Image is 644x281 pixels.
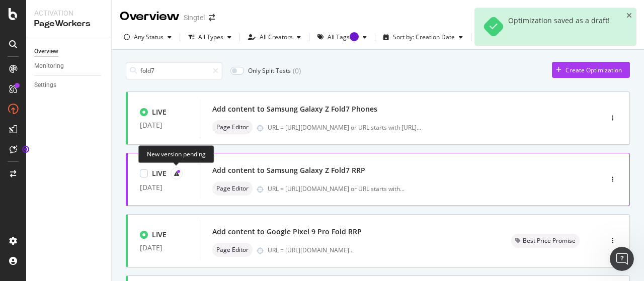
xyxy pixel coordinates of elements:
iframe: Intercom live chat [610,247,634,271]
div: Overview [34,46,58,57]
div: All Tags [328,34,359,40]
div: Create Optimization [566,66,622,74]
div: URL = [URL][DOMAIN_NAME] or URL starts with [URL] [268,123,421,132]
span: Page Editor [216,247,249,253]
div: Add content to Google Pixel 9 Pro Fold RRP [212,227,362,237]
div: URL = [URL][DOMAIN_NAME] or URL starts with [268,184,405,193]
div: ( 0 ) [293,66,301,76]
div: LIVE [152,107,167,117]
button: Sort by: Creation Date [379,29,467,45]
div: arrow-right-arrow-left [209,14,215,21]
div: Singtel [184,13,205,23]
button: All Types [184,29,235,45]
div: Sort by: Creation Date [393,34,455,40]
div: close toast [626,12,632,19]
span: ... [349,246,354,254]
button: Create Optimization [552,62,630,78]
div: Tooltip anchor [350,32,359,41]
div: Any Status [134,34,164,40]
div: neutral label [212,181,253,196]
span: Best Price Promise [523,238,576,244]
a: Monitoring [34,61,104,71]
span: ... [417,123,421,132]
button: Any Status [120,29,176,45]
a: Settings [34,80,104,90]
div: Tooltip anchor [21,145,30,154]
div: All Types [198,34,223,40]
div: [DATE] [140,244,188,252]
div: [DATE] [140,183,188,192]
input: Search an Optimization [126,62,222,79]
div: PageWorkers [34,18,103,30]
div: All Creators [260,34,293,40]
button: All Creators [244,29,305,45]
div: neutral label [212,243,253,257]
div: Monitoring [34,61,64,71]
div: neutral label [212,120,253,134]
div: Add content to Samsung Galaxy Z Fold7 Phones [212,104,377,114]
div: URL = [URL][DOMAIN_NAME] [268,246,354,254]
button: All TagsTooltip anchor [313,29,371,45]
div: New version pending [138,145,214,163]
div: Add content to Samsung Galaxy Z Fold7 RRP [212,165,365,175]
div: Only Split Tests [248,66,291,75]
div: Activation [34,8,103,18]
div: Overview [120,8,180,25]
span: Page Editor [216,185,249,192]
div: Settings [34,80,56,90]
div: neutral label [511,234,580,248]
div: Optimization saved as a draft! [508,16,610,37]
div: LIVE [152,168,167,178]
a: Overview [34,46,104,57]
div: [DATE] [140,121,188,129]
div: LIVE [152,230,167,240]
span: ... [400,184,405,193]
span: Page Editor [216,124,249,130]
